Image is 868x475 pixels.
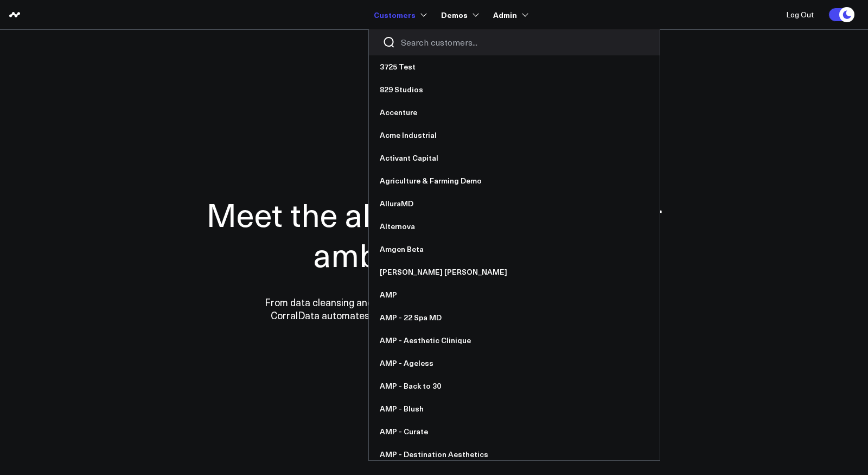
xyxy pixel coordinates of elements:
[369,215,660,238] a: Alternova
[369,443,660,466] a: AMP - Destination Aesthetics
[441,5,477,24] a: Demos
[369,78,660,101] a: 829 Studios
[369,420,660,443] a: AMP - Curate
[369,55,660,78] a: 3725 Test
[369,124,660,147] a: Acme Industrial
[382,36,395,49] button: Search customers button
[369,397,660,420] a: AMP - Blush
[401,36,646,48] input: Search customers input
[168,194,700,274] h1: Meet the all-in-one data hub for ambitious teams
[374,5,425,24] a: Customers
[369,352,660,375] a: AMP - Ageless
[369,147,660,169] a: Activant Capital
[369,306,660,329] a: AMP - 22 Spa MD
[241,296,627,322] p: From data cleansing and integration to personalized dashboards and insights, CorralData automates...
[369,375,660,397] a: AMP - Back to 30
[493,5,526,24] a: Admin
[369,261,660,283] a: [PERSON_NAME] [PERSON_NAME]
[369,283,660,306] a: AMP
[369,238,660,261] a: Amgen Beta
[369,192,660,215] a: AlluraMD
[369,101,660,124] a: Accenture
[369,169,660,192] a: Agriculture & Farming Demo
[369,329,660,352] a: AMP - Aesthetic Clinique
